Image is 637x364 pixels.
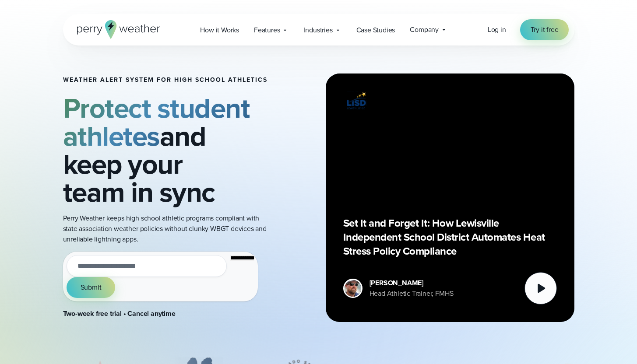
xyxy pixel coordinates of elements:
[370,278,454,288] div: [PERSON_NAME]
[303,25,332,35] span: Industries
[356,25,395,35] span: Case Studies
[67,277,116,298] button: Submit
[345,280,361,297] img: cody-henschke-headshot
[81,282,102,293] span: Submit
[349,21,403,39] a: Case Studies
[63,87,250,157] strong: Protect student athletes
[254,25,280,35] span: Features
[488,24,506,35] a: Log in
[63,77,268,84] h1: Weather Alert System for High School Athletics
[343,91,370,111] img: Lewisville ISD logo
[370,288,454,299] div: Head Athletic Trainer, FMHS
[63,94,268,206] h2: and keep your team in sync
[193,21,246,39] a: How it Works
[520,19,569,40] a: Try it free
[343,216,557,258] p: Set It and Forget It: How Lewisville Independent School District Automates Heat Stress Policy Com...
[63,308,176,318] strong: Two-week free trial • Cancel anytime
[63,213,268,245] p: Perry Weather keeps high school athletic programs compliant with state association weather polici...
[410,24,439,35] span: Company
[531,24,559,35] span: Try it free
[200,25,239,35] span: How it Works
